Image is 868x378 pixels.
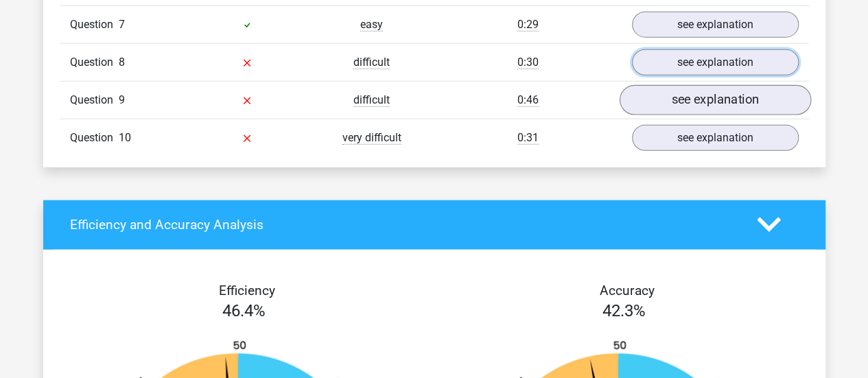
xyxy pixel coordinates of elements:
[70,54,119,71] span: Question
[450,283,804,298] h4: Accuracy
[119,93,125,106] span: 9
[632,125,799,151] a: see explanation
[70,283,424,298] h4: Efficiency
[353,93,390,107] span: difficult
[619,85,810,115] a: see explanation
[353,56,390,69] span: difficult
[632,12,799,38] a: see explanation
[517,56,539,69] span: 0:30
[517,18,539,32] span: 0:29
[70,16,119,33] span: Question
[602,301,646,320] span: 42.3%
[70,130,119,146] span: Question
[70,92,119,108] span: Question
[632,49,799,75] a: see explanation
[119,18,125,31] span: 7
[360,18,383,32] span: easy
[119,56,125,69] span: 8
[517,93,539,107] span: 0:46
[70,217,736,233] h4: Efficiency and Accuracy Analysis
[517,131,539,145] span: 0:31
[222,301,266,320] span: 46.4%
[119,131,131,144] span: 10
[342,131,401,145] span: very difficult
